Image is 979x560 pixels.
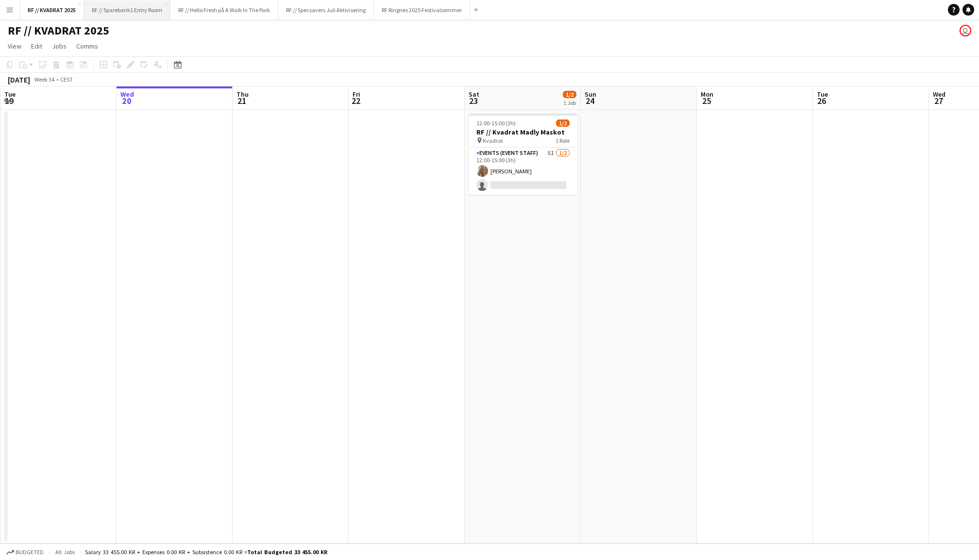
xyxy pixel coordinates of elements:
[701,90,713,99] span: Mon
[563,99,576,106] div: 1 Job
[374,0,470,19] button: RF Ringnes 2025 Festivalsommer
[170,0,278,19] button: RF // Hello Fresh på A Walk In The Park
[8,23,109,38] h1: RF // KVADRAT 2025
[20,0,84,19] button: RF // KVADRAT 2025
[469,148,577,195] app-card-role: Events (Event Staff)5I1/212:00-15:00 (3h)[PERSON_NAME]
[4,40,25,52] a: View
[27,40,46,52] a: Edit
[85,548,327,556] div: Salary 33 455.00 KR + Expenses 0.00 KR + Subsistence 0.00 KR =
[699,95,713,106] span: 25
[8,75,30,85] div: [DATE]
[84,0,170,19] button: RF // Sparebank1 Entry Room
[563,91,576,98] span: 1/2
[278,0,374,19] button: RF // Specsavers Juli Aktivisering
[31,42,42,51] span: Edit
[3,95,16,106] span: 19
[556,137,570,144] span: 1 Role
[583,95,596,106] span: 24
[4,90,16,99] span: Tue
[817,90,828,99] span: Tue
[8,42,21,51] span: View
[247,548,327,556] span: Total Budgeted 33 455.00 KR
[960,25,971,36] app-user-avatar: Marit Holvik
[16,549,44,556] span: Budgeted
[120,90,134,99] span: Wed
[815,95,828,106] span: 26
[32,76,56,83] span: Week 34
[469,128,577,136] h3: RF // Kvadrat Madly Maskot
[52,42,67,51] span: Jobs
[467,95,479,106] span: 23
[585,90,596,99] span: Sun
[483,137,503,144] span: Kvadrat
[476,119,516,127] span: 12:00-15:00 (3h)
[76,42,98,51] span: Comms
[236,90,249,99] span: Thu
[235,95,249,106] span: 21
[933,90,945,99] span: Wed
[556,119,570,127] span: 1/2
[48,40,70,52] a: Jobs
[60,76,73,83] div: CEST
[469,90,479,99] span: Sat
[72,40,102,52] a: Comms
[53,548,77,556] span: All jobs
[931,95,945,106] span: 27
[469,114,577,195] app-job-card: 12:00-15:00 (3h)1/2RF // Kvadrat Madly Maskot Kvadrat1 RoleEvents (Event Staff)5I1/212:00-15:00 (...
[353,90,360,99] span: Fri
[119,95,134,106] span: 20
[351,95,360,106] span: 22
[5,547,45,558] button: Budgeted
